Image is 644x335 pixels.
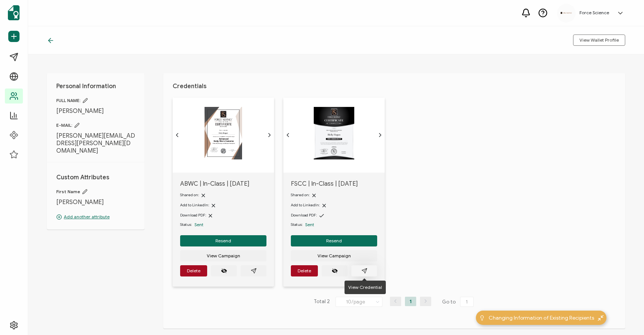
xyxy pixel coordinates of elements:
[598,315,603,321] img: minimize-icon.svg
[291,250,377,261] button: View Campaign
[405,297,416,306] li: 1
[291,222,302,228] span: Status:
[180,213,206,218] span: Download PDF:
[180,203,209,207] span: Add to LinkedIn:
[561,12,572,14] img: d96c2383-09d7-413e-afb5-8f6c84c8c5d6.png
[56,174,135,181] h1: Custom Attributes
[187,269,200,273] span: Delete
[8,5,20,20] img: sertifier-logomark-colored.svg
[251,268,257,274] ion-icon: paper plane outline
[56,189,135,195] span: First Name
[56,198,135,206] span: [PERSON_NAME]
[180,235,266,246] button: Resend
[332,268,338,274] ion-icon: eye off
[215,239,231,243] span: Resend
[285,132,291,138] ion-icon: chevron back outline
[317,254,351,258] span: View Campaign
[305,222,314,227] span: Sent
[56,132,135,155] span: [PERSON_NAME][EMAIL_ADDRESS][PERSON_NAME][DOMAIN_NAME]
[56,107,135,115] span: [PERSON_NAME]
[291,213,317,218] span: Download PDF:
[207,254,240,258] span: View Campaign
[291,203,320,207] span: Add to LinkedIn:
[298,269,311,273] span: Delete
[180,192,199,197] span: Shared on:
[573,35,625,46] button: View Wallet Profile
[377,132,383,138] ion-icon: chevron forward outline
[174,132,180,138] ion-icon: chevron back outline
[336,297,382,307] input: Select
[326,239,342,243] span: Resend
[266,132,272,138] ion-icon: chevron forward outline
[489,314,594,322] span: Changing Information of Existing Recipients
[361,268,367,274] ion-icon: paper plane outline
[180,180,266,188] span: ABWC | In-Class | [DATE]
[579,38,619,42] span: View Wallet Profile
[291,180,377,188] span: FSCC | In-Class | [DATE]
[180,222,192,228] span: Status:
[606,299,644,335] iframe: Chat Widget
[56,213,135,220] p: Add another attribute
[345,281,386,294] div: View Credential
[291,192,310,197] span: Shared on:
[221,268,227,274] ion-icon: eye off
[291,265,318,276] button: Delete
[56,122,135,128] span: E-MAIL:
[579,10,609,15] h5: Force Science
[180,265,207,276] button: Delete
[56,83,135,90] h1: Personal Information
[194,222,203,227] span: Sent
[291,235,377,246] button: Resend
[314,297,330,307] span: Total 2
[56,98,135,104] span: FULL NAME:
[442,297,475,307] span: Go to
[180,250,266,261] button: View Campaign
[173,83,616,90] h1: Credentials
